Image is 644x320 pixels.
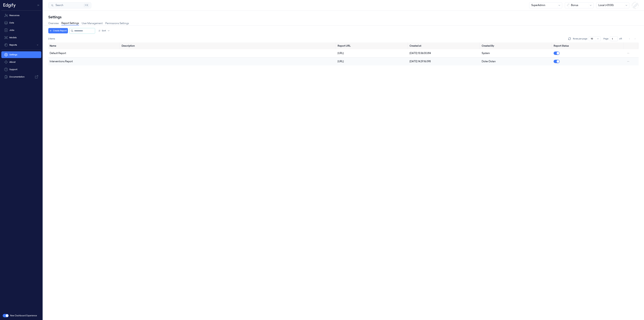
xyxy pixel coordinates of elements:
div: Dolev Dotan [482,60,551,63]
a: User Management [82,22,103,25]
span: Page [603,37,608,40]
th: Name [48,42,120,49]
div: Default Report [50,52,119,55]
a: Models [1,34,41,41]
div: System [482,52,551,55]
a: Settings [1,51,41,58]
div: [URL] [338,60,407,63]
button: About [1,59,41,65]
a: Jobs [1,27,41,34]
span: 2 items [48,37,55,40]
p: Rows per page [573,37,587,40]
span: of 1 [619,37,625,40]
th: Description [120,42,336,49]
a: Overview [48,22,59,25]
span: Search [54,4,63,7]
div: Settings [48,15,639,19]
button: Search⌘K [48,2,91,8]
a: Documentation [1,73,41,80]
div: Interventions Report [50,60,119,63]
div: [URL] [338,52,407,55]
nav: pagination [627,36,637,41]
button: Create Report [48,28,68,33]
th: Report URL [336,42,408,49]
th: Report Status [552,42,624,49]
div: [DATE] 13:36:00.814 [410,52,479,55]
a: Permissions Settings [105,22,129,25]
a: Resources [1,12,41,19]
div: [DATE] 14:29:16.098 [410,60,479,63]
a: Support [1,66,41,73]
button: Toggle Navigation [36,3,41,8]
a: Data [1,19,41,26]
a: Report Settings [61,21,79,25]
button: Reports [1,42,41,48]
th: Created at [408,42,480,49]
th: Created By [480,42,552,49]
